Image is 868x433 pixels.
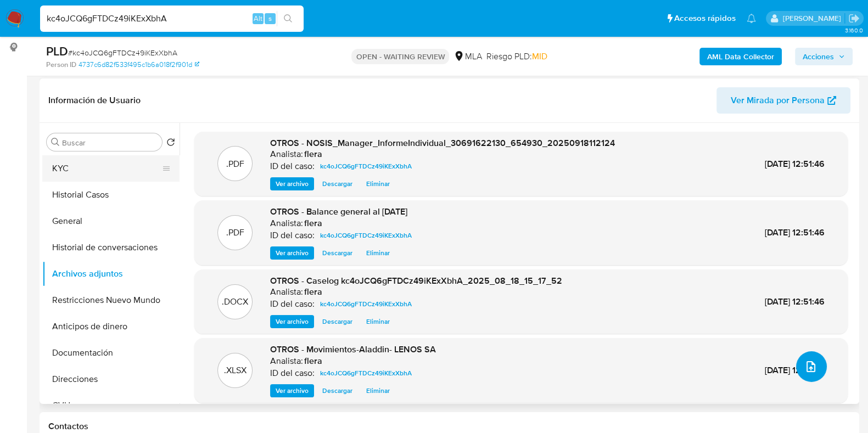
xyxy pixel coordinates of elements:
[304,356,322,367] h6: flera
[270,161,315,172] p: ID del caso:
[361,315,395,328] button: Eliminar
[782,13,844,24] p: florencia.lera@mercadolibre.com
[270,356,303,367] p: Analista:
[848,13,860,24] a: Salir
[276,178,309,189] span: Ver archivo
[366,248,390,258] span: Eliminar
[270,343,436,356] span: OTROS - Movimientos-Aladdin- LENOS SA
[46,42,68,60] b: PLD
[42,366,180,392] button: Direcciones
[317,384,358,397] button: Descargar
[42,234,180,261] button: Historial de conversaciones
[270,177,314,190] button: Ver archivo
[699,48,782,65] button: AML Data Collector
[765,226,825,239] span: [DATE] 12:51:46
[322,248,352,258] span: Descargar
[731,87,825,114] span: Ver Mirada por Persona
[42,313,180,340] button: Anticipos de dinero
[270,384,314,397] button: Ver archivo
[270,299,315,310] p: ID del caso:
[254,13,262,24] span: Alt
[68,47,177,58] span: # kc4oJCQ6gFTDCz49iKExXbhA
[320,229,412,242] span: kc4oJCQ6gFTDCz49iKExXbhA
[277,11,299,26] button: search-icon
[270,137,615,149] span: OTROS - NOSIS_Manager_InformeIndividual_30691622130_654930_20250918112124
[226,227,244,239] p: .PDF
[166,138,175,150] button: Volver al orden por defecto
[304,149,322,160] h6: flera
[270,368,315,379] p: ID del caso:
[48,95,141,106] h1: Información de Usuario
[322,316,352,327] span: Descargar
[361,384,395,397] button: Eliminar
[270,149,303,160] p: Analista:
[46,60,76,70] b: Person ID
[320,297,412,311] span: kc4oJCQ6gFTDCz49iKExXbhA
[316,297,416,311] a: kc4oJCQ6gFTDCz49iKExXbhA
[322,178,352,189] span: Descargar
[765,364,825,376] span: [DATE] 12:51:46
[62,138,158,148] input: Buscar
[40,12,304,26] input: Buscar usuario o caso...
[270,286,303,297] p: Analista:
[317,246,358,260] button: Descargar
[270,315,314,328] button: Ver archivo
[716,87,850,114] button: Ver Mirada por Persona
[270,205,407,218] span: OTROS - Balance general al [DATE]
[765,158,825,170] span: [DATE] 12:51:46
[222,296,248,308] p: .DOCX
[304,218,322,229] h6: flera
[531,50,547,63] span: MID
[317,315,358,328] button: Descargar
[320,160,412,173] span: kc4oJCQ6gFTDCz49iKExXbhA
[765,295,825,308] span: [DATE] 12:51:46
[48,421,850,432] h1: Contactos
[366,316,390,327] span: Eliminar
[304,286,322,297] h6: flera
[42,287,180,313] button: Restricciones Nuevo Mundo
[316,160,416,173] a: kc4oJCQ6gFTDCz49iKExXbhA
[322,385,352,396] span: Descargar
[42,340,180,366] button: Documentación
[795,48,853,65] button: Acciones
[316,229,416,242] a: kc4oJCQ6gFTDCz49iKExXbhA
[803,48,834,65] span: Acciones
[224,364,247,376] p: .XLSX
[276,248,309,258] span: Ver archivo
[707,48,774,65] b: AML Data Collector
[51,138,60,147] button: Buscar
[42,208,180,234] button: General
[320,367,412,380] span: kc4oJCQ6gFTDCz49iKExXbhA
[366,178,390,189] span: Eliminar
[844,26,863,35] span: 3.160.0
[674,13,736,24] span: Accesos rápidos
[268,13,272,24] span: s
[270,274,562,287] span: OTROS - Caselog kc4oJCQ6gFTDCz49iKExXbhA_2025_08_18_15_17_52
[361,177,395,190] button: Eliminar
[361,246,395,260] button: Eliminar
[42,155,171,182] button: KYC
[42,392,180,419] button: CVU
[276,316,309,327] span: Ver archivo
[270,246,314,260] button: Ver archivo
[276,385,309,396] span: Ver archivo
[486,50,547,63] span: Riesgo PLD:
[351,49,449,64] p: OPEN - WAITING REVIEW
[42,182,180,208] button: Historial Casos
[226,158,244,170] p: .PDF
[747,14,756,23] a: Notificaciones
[317,177,358,190] button: Descargar
[366,385,390,396] span: Eliminar
[316,367,416,380] a: kc4oJCQ6gFTDCz49iKExXbhA
[796,351,827,382] button: upload-file
[270,218,303,229] p: Analista:
[270,230,315,241] p: ID del caso:
[42,261,180,287] button: Archivos adjuntos
[453,50,481,63] div: MLA
[79,60,199,70] a: 4737c6d82f533f495c1b6a018f2f901d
